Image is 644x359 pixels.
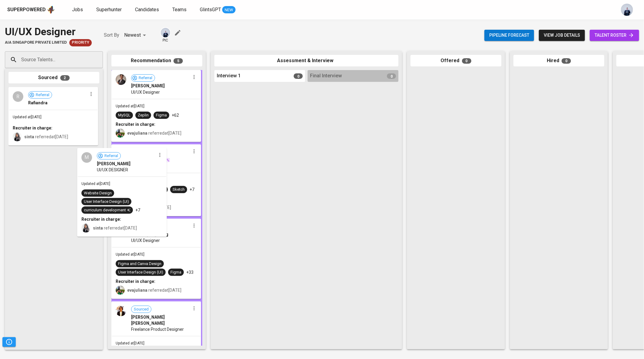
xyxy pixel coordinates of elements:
div: pic [160,27,171,43]
p: Sort By [104,32,119,39]
span: Candidates [135,7,159,12]
span: 0 [462,58,471,64]
span: Teams [172,7,187,12]
a: talent roster [590,30,639,41]
span: Final Interview [310,72,342,79]
span: 0 [562,58,571,64]
span: talent roster [595,32,634,39]
span: GlintsGPT [200,7,221,12]
img: annisa@glints.com [161,28,170,37]
span: 5 [173,58,183,64]
a: Superhunter [96,6,123,14]
div: Superpowered [7,6,46,13]
div: Offered [411,55,501,67]
div: New Job received from Demand Team [69,39,92,46]
a: Candidates [135,6,160,14]
img: annisa@glints.com [621,4,633,16]
div: Recommendation [111,55,202,67]
span: 0 [387,73,396,79]
a: Teams [172,6,188,14]
span: 2 [60,75,70,81]
span: 0 [294,73,303,79]
a: GlintsGPT NEW [200,6,236,14]
button: Pipeline forecast [484,30,534,41]
span: Superhunter [96,7,122,12]
div: Assessment & Interview [214,55,398,67]
button: Pipeline Triggers [2,337,16,347]
div: UI/UX Designer [5,24,92,39]
span: view job details [544,32,580,39]
span: Priority [69,40,92,45]
p: Newest [124,32,141,39]
span: Jobs [72,7,83,12]
span: AIA Singapore Private Limited [5,40,67,45]
button: view job details [539,30,585,41]
div: Newest [124,30,148,41]
span: Interview 1 [217,72,241,79]
div: Hired [514,55,604,67]
div: Sourced [8,72,99,84]
img: app logo [47,5,55,14]
a: Jobs [72,6,84,14]
a: Superpoweredapp logo [7,5,55,14]
span: Pipeline forecast [489,32,529,39]
button: Open [100,59,101,60]
span: NEW [222,7,236,13]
